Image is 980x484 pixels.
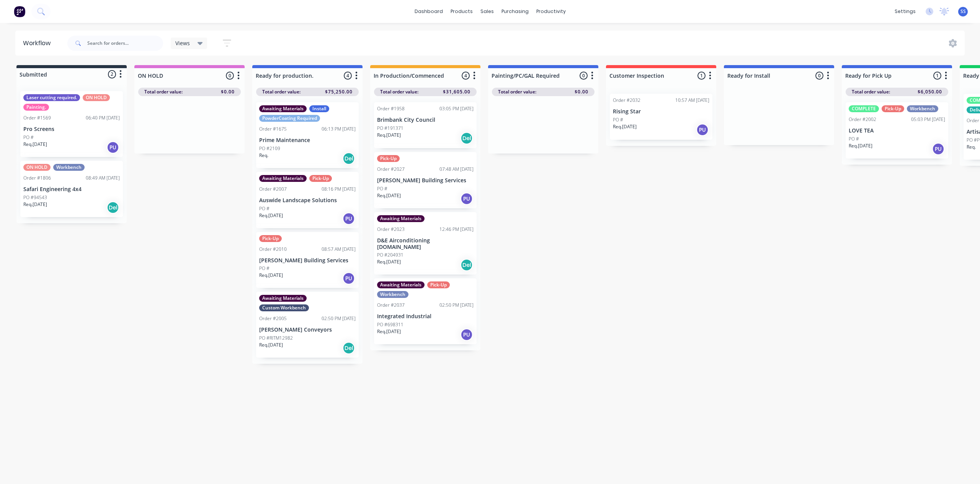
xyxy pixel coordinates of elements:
span: Total order value: [498,88,536,95]
p: Req. [DATE] [613,123,637,130]
div: PU [461,193,473,205]
div: Order #1806 [23,175,51,181]
div: 08:16 PM [DATE] [322,186,356,193]
div: Order #203210:57 AM [DATE]Rising StarPO #Req.[DATE]PU [610,94,712,140]
div: Install [309,105,329,112]
p: Req. [967,144,976,150]
div: COMPLETEPick-UpWorkbenchOrder #200205:03 PM [DATE]LOVE TEAPO #Req.[DATE]PU [846,102,948,159]
div: 08:57 AM [DATE] [322,246,356,253]
span: $31,605.00 [443,88,470,95]
p: D&E Airconditioning [DOMAIN_NAME] [377,237,474,250]
div: Pick-Up [427,281,450,288]
div: PU [343,272,355,285]
div: PowderCoating Required [259,115,320,122]
div: Order #1569 [23,114,51,121]
p: PO #191371 [377,125,403,132]
p: Req. [DATE] [259,272,283,279]
div: Awaiting Materials [259,175,307,182]
div: PU [461,329,473,341]
span: $6,050.00 [918,88,942,95]
div: Order #195803:05 PM [DATE]Brimbank City CouncilPO #191371Req.[DATE]Del [374,102,477,148]
span: $0.00 [221,88,235,95]
div: ON HOLD [23,164,51,171]
div: ON HOLD [83,94,110,101]
p: Integrated Industrial [377,313,474,320]
div: Pick-Up [309,175,332,182]
a: dashboard [411,6,447,17]
div: products [447,6,477,17]
div: Order #2023 [377,226,405,233]
div: Pick-UpOrder #202707:48 AM [DATE][PERSON_NAME] Building ServicesPO #Req.[DATE]PU [374,152,477,208]
div: Workbench [907,105,938,112]
p: Safari Engineering 4x4 [23,186,120,193]
span: SS [960,8,966,15]
div: 06:40 PM [DATE] [86,114,120,121]
div: Order #2010 [259,246,287,253]
p: PO #2109 [259,145,280,152]
span: Total order value: [852,88,890,95]
p: Req. [DATE] [849,142,872,149]
p: Req. [DATE] [23,201,47,208]
div: 03:05 PM [DATE] [439,105,474,112]
div: 02:50 PM [DATE] [439,302,474,309]
div: Order #2005 [259,315,287,322]
p: Req. [DATE] [377,328,401,335]
div: Order #2007 [259,186,287,193]
div: Workbench [53,164,85,171]
p: PO # [377,185,387,192]
span: Total order value: [380,88,418,95]
div: Awaiting MaterialsPick-UpOrder #200708:16 PM [DATE]Auswide Landscape SolutionsPO #Req.[DATE]PU [256,172,359,228]
div: ON HOLDWorkbenchOrder #180608:49 AM [DATE]Safari Engineering 4x4PO #94543Req.[DATE]Del [20,161,123,217]
div: Painting. [23,104,49,111]
span: $75,250.00 [325,88,353,95]
div: Order #1958 [377,105,405,112]
div: Awaiting Materials [377,281,425,288]
p: [PERSON_NAME] Building Services [377,177,474,184]
div: Workbench [377,291,408,298]
div: Awaiting MaterialsCustom WorkbenchOrder #200502:50 PM [DATE][PERSON_NAME] ConveyorsPO #RITM12982R... [256,292,359,358]
div: Order #2027 [377,166,405,173]
div: PU [107,141,119,154]
div: Del [343,152,355,165]
div: settings [891,6,920,17]
div: PU [696,124,709,136]
p: PO #204931 [377,252,403,258]
p: PO # [849,136,859,142]
div: Del [343,342,355,354]
p: Req. [259,152,268,159]
img: Factory [14,6,25,17]
span: Total order value: [144,88,183,95]
div: Del [107,201,119,214]
span: Views [175,39,190,47]
div: Order #1675 [259,126,287,132]
div: Workflow [23,39,54,48]
div: Del [461,259,473,271]
div: productivity [532,6,570,17]
div: Pick-Up [259,235,282,242]
div: Pick-Up [882,105,904,112]
div: 07:48 AM [DATE] [439,166,474,173]
p: Req. [DATE] [377,132,401,139]
div: PU [932,143,944,155]
p: PO # [259,265,269,272]
p: Req. [DATE] [377,192,401,199]
p: Brimbank City Council [377,117,474,123]
div: Awaiting Materials [377,215,425,222]
div: Awaiting MaterialsOrder #202312:46 PM [DATE]D&E Airconditioning [DOMAIN_NAME]PO #204931Req.[DATE]Del [374,212,477,275]
p: [PERSON_NAME] Building Services [259,257,356,264]
p: Pro Screens [23,126,120,132]
div: purchasing [498,6,532,17]
div: Awaiting MaterialsInstallPowderCoating RequiredOrder #167506:13 PM [DATE]Prime MaintenancePO #210... [256,102,359,168]
div: Laser cutting required. [23,94,80,101]
p: [PERSON_NAME] Conveyors [259,327,356,333]
p: PO #94543 [23,194,47,201]
p: Prime Maintenance [259,137,356,144]
p: Rising Star [613,108,709,115]
span: $0.00 [575,88,588,95]
p: PO # [613,116,623,123]
div: Order #2032 [613,97,640,104]
p: LOVE TEA [849,128,945,134]
div: Laser cutting required.ON HOLDPainting.Order #156906:40 PM [DATE]Pro ScreensPO #Req.[DATE]PU [20,91,123,157]
span: Total order value: [262,88,301,95]
p: Req. [DATE] [259,342,283,348]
